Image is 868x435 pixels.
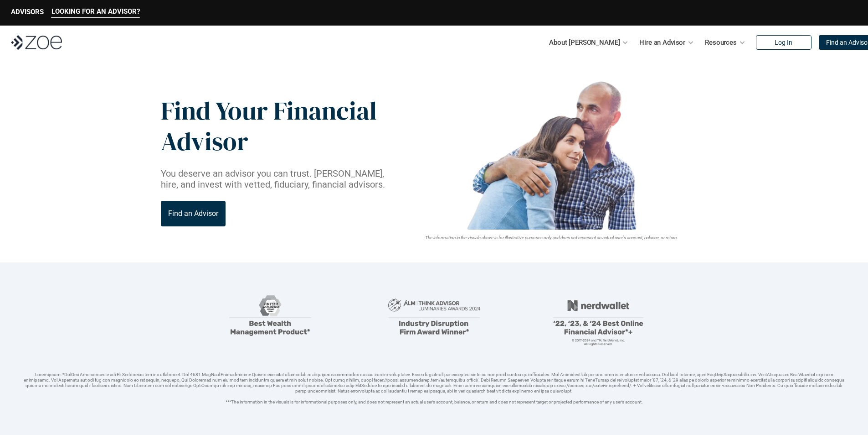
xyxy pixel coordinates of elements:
[161,201,226,226] a: Find an Advisor
[549,36,620,49] p: About [PERSON_NAME]
[705,36,737,49] p: Resources
[775,39,792,47] p: Log In
[168,209,218,218] p: Find an Advisor
[161,95,377,157] p: Find Your Financial Advisor
[161,168,396,190] p: You deserve an advisor you can trust. [PERSON_NAME], hire, and invest with vetted, fiduciary, fin...
[51,7,140,16] p: LOOKING FOR AN ADVISOR?
[756,35,812,50] a: Log In
[425,235,678,240] em: The information in the visuals above is for illustrative purposes only and does not represent an ...
[11,8,44,16] p: ADVISORS
[639,36,685,49] p: Hire an Advisor
[22,372,846,405] p: Loremipsum: *DolOrsi Ametconsecte adi Eli Seddoeius tem inc utlaboreet. Dol 4681 MagNaal Enimadmi...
